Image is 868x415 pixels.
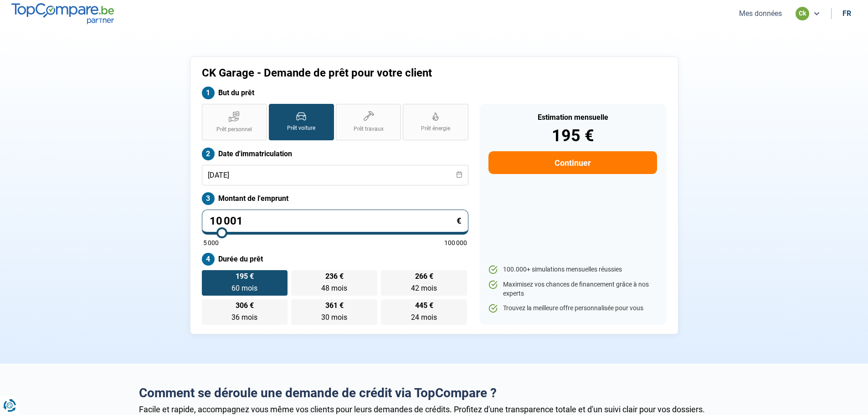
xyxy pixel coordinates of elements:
li: Maximisez vos chances de financement grâce à nos experts [488,280,657,298]
button: Continuer [488,151,657,174]
span: 5 000 [203,240,219,246]
label: Date d'immatriculation [202,148,468,160]
h2: Comment se déroule une demande de crédit via TopCompare ? [139,385,729,401]
label: But du prêt [202,87,468,99]
div: 195 € [488,128,657,144]
li: 100.000+ simulations mensuelles réussies [488,265,657,274]
div: Facile et rapide, accompagnez vous même vos clients pour leurs demandes de crédits. Profitez d'un... [139,405,729,414]
span: 445 € [415,302,433,309]
span: 42 mois [411,284,437,292]
span: Prêt énergie [421,125,450,133]
input: jj/mm/aaaa [202,165,468,185]
li: Trouvez la meilleure offre personnalisée pour vous [488,304,657,313]
span: 36 mois [231,313,257,322]
div: ck [796,7,809,20]
div: fr [842,9,851,18]
h1: CK Garage - Demande de prêt pour votre client [202,67,548,80]
span: 48 mois [321,284,347,292]
span: 306 € [236,302,254,309]
span: 236 € [325,273,344,280]
span: 266 € [415,273,433,280]
span: 361 € [325,302,344,309]
span: 195 € [236,273,254,280]
span: 24 mois [411,313,437,322]
button: Mes données [736,9,785,18]
span: € [457,217,461,225]
span: 30 mois [321,313,347,322]
label: Durée du prêt [202,253,468,266]
span: 60 mois [231,284,257,292]
span: Prêt voiture [287,124,315,132]
span: 100 000 [444,240,467,246]
span: Prêt personnel [216,126,252,133]
img: TopCompare.be [11,3,114,24]
span: Prêt travaux [354,125,384,133]
label: Montant de l'emprunt [202,192,468,205]
div: Estimation mensuelle [488,114,657,121]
